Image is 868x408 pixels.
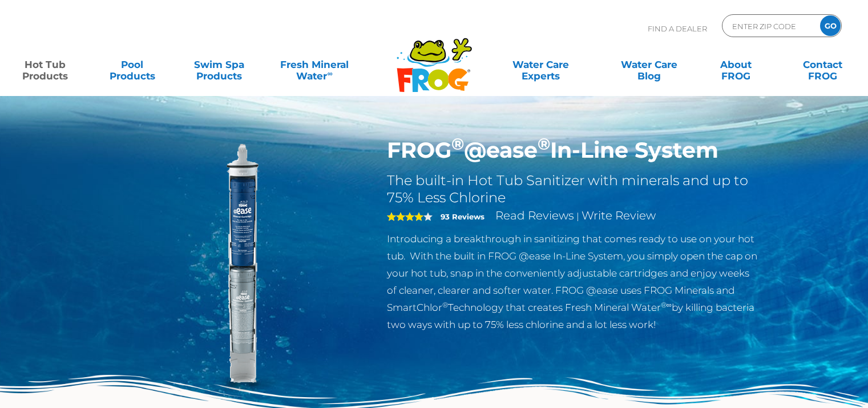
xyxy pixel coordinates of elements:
a: Fresh MineralWater∞ [272,53,357,76]
strong: 93 Reviews [441,212,485,221]
h2: The built-in Hot Tub Sanitizer with minerals and up to 75% Less Chlorine [387,172,760,206]
sup: ® [451,134,464,154]
sup: ®∞ [661,301,672,309]
a: Read Reviews [495,209,574,222]
a: Water CareExperts [486,53,596,76]
a: PoolProducts [98,53,165,76]
p: Introducing a breakthrough in sanitizing that comes ready to use on your hot tub. With the built ... [387,230,760,333]
input: GO [820,15,841,36]
a: ContactFROG [789,53,857,76]
span: | [576,211,579,222]
a: AboutFROG [702,53,769,76]
img: inline-system.png [109,137,370,399]
p: Find A Dealer [648,14,707,43]
a: Hot TubProducts [11,53,79,76]
h1: FROG @ease In-Line System [387,137,760,163]
sup: ® [442,301,448,309]
a: Water CareBlog [615,53,683,76]
span: 4 [387,212,423,221]
sup: ∞ [327,69,332,78]
sup: ® [538,134,550,154]
img: Frog Products Logo [390,23,478,93]
a: Swim SpaProducts [185,53,253,76]
a: Write Review [582,209,656,222]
